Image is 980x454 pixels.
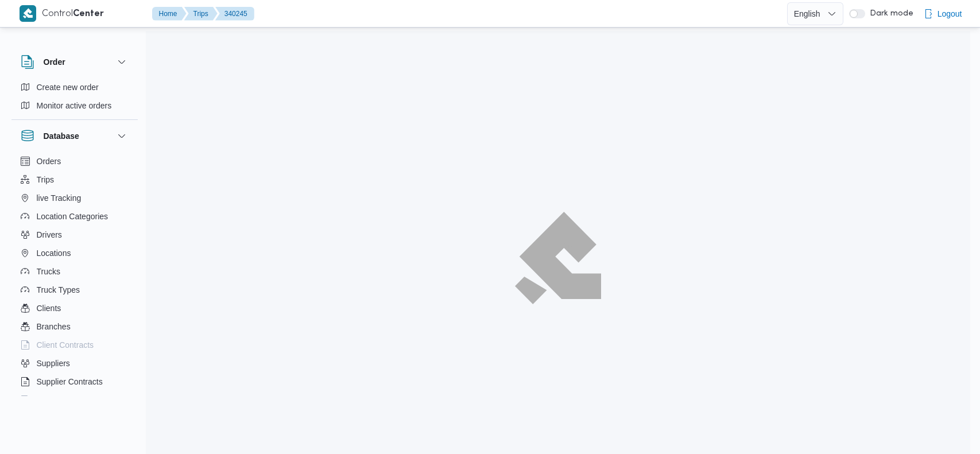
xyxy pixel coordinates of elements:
div: Order [11,78,138,119]
button: Database [21,129,129,143]
button: Devices [16,391,133,409]
span: live Tracking [37,191,82,205]
span: Truck Types [37,283,80,297]
button: Order [21,55,129,69]
span: Suppliers [37,356,70,370]
span: Trips [37,173,55,187]
button: Trips [184,7,218,21]
span: Supplier Contracts [37,375,103,389]
button: Logout [919,2,967,25]
button: 340245 [215,7,254,21]
h3: Database [44,129,79,143]
span: Clients [37,301,61,315]
button: Suppliers [16,354,133,372]
button: Trips [16,170,133,189]
span: Create new order [37,80,99,94]
span: Orders [37,154,61,168]
span: Drivers [37,228,62,242]
button: Client Contracts [16,336,133,354]
button: Drivers [16,226,133,244]
button: Branches [16,317,133,336]
button: Supplier Contracts [16,372,133,391]
span: Dark mode [865,9,913,18]
span: Location Categories [37,209,109,223]
span: Trucks [37,265,60,278]
button: Locations [16,244,133,262]
b: Center [73,10,104,18]
button: Create new order [16,78,133,96]
span: Branches [37,320,71,333]
button: live Tracking [16,189,133,207]
button: Trucks [16,262,133,281]
button: Location Categories [16,207,133,226]
span: Locations [37,246,71,260]
button: Orders [16,152,133,170]
div: Database [11,152,138,401]
span: Logout [938,7,962,21]
span: Devices [37,393,65,407]
span: Client Contracts [37,338,94,352]
img: ILLA Logo [521,219,595,297]
button: Clients [16,299,133,317]
button: Home [152,7,187,21]
button: Monitor active orders [16,96,133,115]
h3: Order [44,55,65,69]
button: Truck Types [16,281,133,299]
img: X8yXhbKr1z7QwAAAABJRU5ErkJggg== [20,5,36,22]
span: Monitor active orders [37,99,112,112]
